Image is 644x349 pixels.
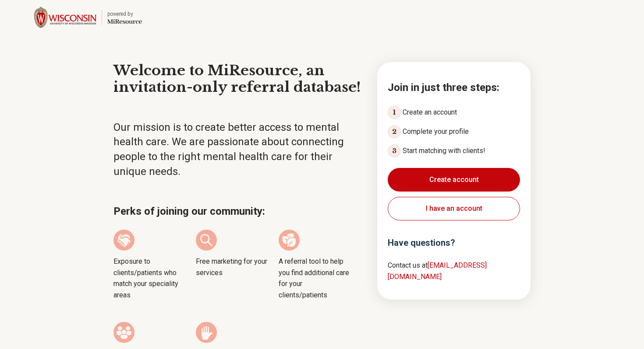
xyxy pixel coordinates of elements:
h1: Welcome to MiResource, an invitation-only referral database! [113,62,361,96]
span: Exposure to clients/patients who match your speciality areas [113,256,185,300]
li: Create an account [388,106,520,119]
a: [EMAIL_ADDRESS][DOMAIN_NAME] [388,261,487,281]
span: Free marketing for your services [196,256,268,278]
h3: Have questions? [388,236,520,249]
li: Start matching with clients! [388,144,520,157]
h2: Join in just three steps: [388,80,520,95]
a: University of Wisconsin-Madisonpowered by [16,7,142,28]
button: I have an account [388,197,520,220]
p: Contact us at [388,260,520,282]
span: A referral tool to help you find additional care for your clients/patients [279,256,350,300]
h2: Perks of joining our community: [113,203,361,219]
img: University of Wisconsin-Madison [34,7,96,28]
p: Our mission is to create better access to mental health care. We are passionate about connecting ... [113,120,361,179]
button: Create account [388,168,520,192]
div: powered by [107,10,142,18]
li: Complete your profile [388,125,520,138]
